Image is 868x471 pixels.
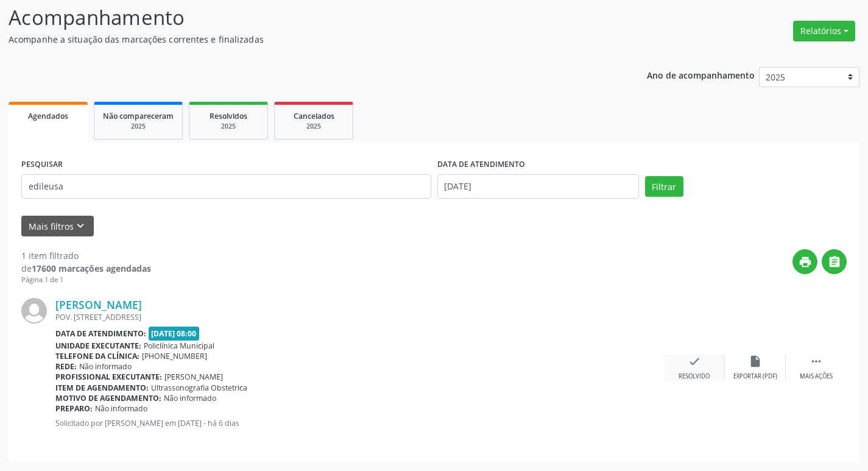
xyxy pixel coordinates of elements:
div: Exportar (PDF) [733,372,777,381]
span: Policlínica Municipal [144,341,214,351]
div: 2025 [283,122,344,131]
b: Profissional executante: [55,372,162,382]
b: Motivo de agendamento: [55,393,161,403]
span: [PERSON_NAME] [164,372,223,382]
span: [DATE] 08:00 [149,327,200,341]
button: Filtrar [645,176,683,197]
p: Solicitado por [PERSON_NAME] em [DATE] - há 6 dias [55,418,664,428]
button: Mais filtroskeyboard_arrow_down [21,216,94,237]
div: 1 item filtrado [21,249,151,262]
span: Não compareceram [103,111,174,121]
strong: 17600 marcações agendadas [32,263,151,274]
label: PESQUISAR [21,155,63,174]
p: Acompanhamento [9,2,604,33]
img: img [21,298,47,324]
i: print [799,255,812,269]
b: Unidade executante: [55,341,141,351]
span: Cancelados [294,111,334,121]
div: Mais ações [800,372,833,381]
span: Não informado [164,393,216,403]
span: Ultrassonografia Obstetrica [151,383,247,393]
i:  [810,355,823,368]
input: Selecione um intervalo [437,174,639,199]
span: Agendados [28,111,68,121]
button:  [822,249,847,274]
i:  [828,255,841,269]
div: POV. [STREET_ADDRESS] [55,312,664,322]
div: Resolvido [679,372,710,381]
p: Ano de acompanhamento [647,67,755,82]
div: Página 1 de 1 [21,275,151,285]
p: Acompanhe a situação das marcações correntes e finalizadas [9,33,604,46]
button: print [792,249,817,274]
b: Telefone da clínica: [55,351,139,361]
div: 2025 [103,122,174,131]
i: insert_drive_file [749,355,762,368]
b: Data de atendimento: [55,328,146,339]
span: Não informado [95,403,147,414]
div: de [21,262,151,275]
div: 2025 [198,122,259,131]
b: Rede: [55,361,77,372]
span: [PHONE_NUMBER] [142,351,207,361]
b: Item de agendamento: [55,383,149,393]
button: Relatórios [793,21,855,41]
span: Não informado [79,361,132,372]
span: Resolvidos [210,111,247,121]
b: Preparo: [55,403,93,414]
label: DATA DE ATENDIMENTO [437,155,525,174]
input: Nome, CNS [21,174,431,199]
i: keyboard_arrow_down [74,219,87,233]
a: [PERSON_NAME] [55,298,142,311]
i: check [688,355,701,368]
